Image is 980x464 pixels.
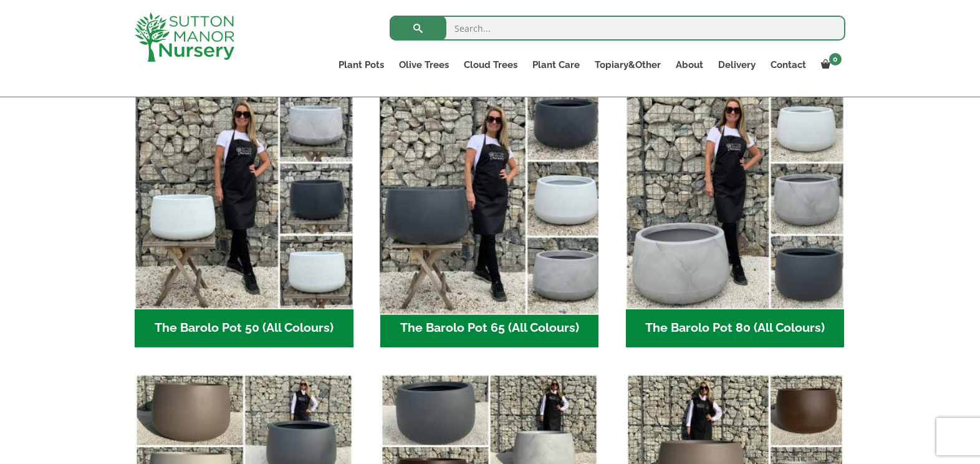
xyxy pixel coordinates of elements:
[587,56,668,74] a: Topiary&Other
[331,56,392,74] a: Plant Pots
[380,90,599,347] a: Visit product category The Barolo Pot 65 (All Colours)
[135,90,353,309] img: The Barolo Pot 50 (All Colours)
[456,56,525,74] a: Cloud Trees
[626,90,845,309] img: The Barolo Pot 80 (All Colours)
[711,56,763,74] a: Delivery
[390,16,845,41] input: Search...
[668,56,711,74] a: About
[525,56,587,74] a: Plant Care
[380,309,599,348] h2: The Barolo Pot 65 (All Colours)
[814,56,845,74] a: 0
[135,309,353,348] h2: The Barolo Pot 50 (All Colours)
[135,90,353,347] a: Visit product category The Barolo Pot 50 (All Colours)
[763,56,814,74] a: Contact
[135,12,234,62] img: logo
[626,90,845,347] a: Visit product category The Barolo Pot 80 (All Colours)
[392,56,456,74] a: Olive Trees
[626,309,845,348] h2: The Barolo Pot 80 (All Colours)
[829,53,842,65] span: 0
[375,85,604,314] img: The Barolo Pot 65 (All Colours)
